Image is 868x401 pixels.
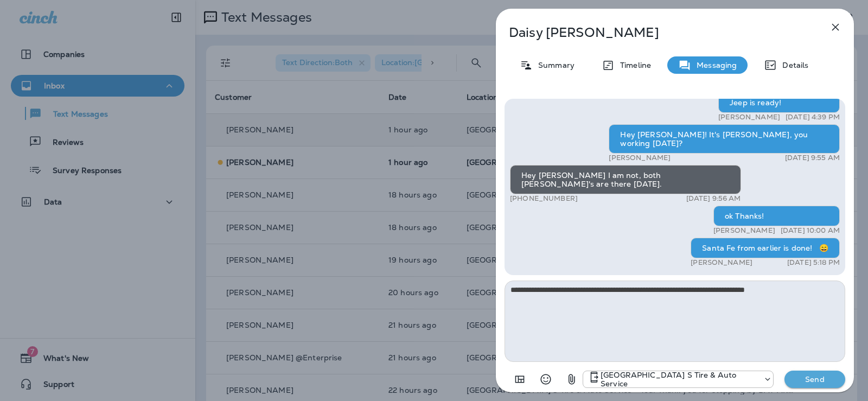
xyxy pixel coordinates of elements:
p: [PERSON_NAME] [713,226,775,235]
p: Timeline [615,61,651,69]
button: Select an emoji [535,368,557,390]
p: Send [792,374,838,384]
p: [DATE] 5:18 PM [787,258,840,267]
p: [PERSON_NAME] [718,113,780,122]
div: Hey [PERSON_NAME]! It's [PERSON_NAME], you working [DATE]? [609,124,840,154]
p: [GEOGRAPHIC_DATA] S Tire & Auto Service [601,371,758,388]
p: [PERSON_NAME] [609,154,671,162]
p: Summary [533,61,575,69]
button: Send [784,371,845,388]
p: [PHONE_NUMBER] [510,194,578,203]
p: [PERSON_NAME] [691,258,752,267]
p: [DATE] 10:00 AM [781,226,840,235]
p: [DATE] 4:39 PM [786,113,840,122]
button: Add in a premade template [509,368,531,390]
div: Hey [PERSON_NAME] I am not, both [PERSON_NAME]'s are there [DATE]. [510,165,741,194]
p: Details [777,61,808,69]
p: Messaging [691,61,737,69]
p: Daisy [PERSON_NAME] [509,25,805,40]
p: [DATE] 9:56 AM [686,194,741,203]
div: ok Thanks! [713,206,840,226]
div: Santa Fe from earlier is done! 😄 [691,238,840,258]
div: +1 (301) 975-0024 [583,371,773,388]
p: [DATE] 9:55 AM [785,154,840,162]
div: Jeep is ready! [718,92,840,113]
